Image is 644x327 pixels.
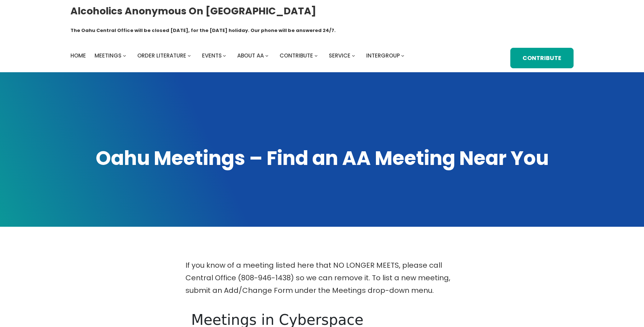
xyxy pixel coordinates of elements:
a: Home [70,51,86,61]
span: Intergroup [366,52,400,59]
a: Events [202,51,222,61]
a: Intergroup [366,51,400,61]
span: Order Literature [137,52,186,59]
nav: Intergroup [70,51,407,61]
span: Contribute [280,52,313,59]
a: Meetings [95,51,121,61]
button: Events submenu [223,54,226,57]
span: Events [202,52,222,59]
button: Meetings submenu [123,54,126,57]
span: Service [329,52,350,59]
button: About AA submenu [265,54,268,57]
button: Service submenu [352,54,355,57]
span: Meetings [95,52,121,59]
h1: Oahu Meetings – Find an AA Meeting Near You [70,145,574,171]
button: Intergroup submenu [401,54,404,57]
button: Contribute submenu [314,54,318,57]
a: Service [329,51,350,61]
a: Contribute [280,51,313,61]
h1: The Oahu Central Office will be closed [DATE], for the [DATE] holiday. Our phone will be answered... [70,27,336,34]
span: About AA [237,52,264,59]
a: Alcoholics Anonymous on [GEOGRAPHIC_DATA] [70,3,316,19]
span: Home [70,52,86,59]
a: Contribute [510,48,574,68]
a: About AA [237,51,264,61]
button: Order Literature submenu [188,54,191,57]
p: If you know of a meeting listed here that NO LONGER MEETS, please call Central Office (808-946-14... [185,259,459,297]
